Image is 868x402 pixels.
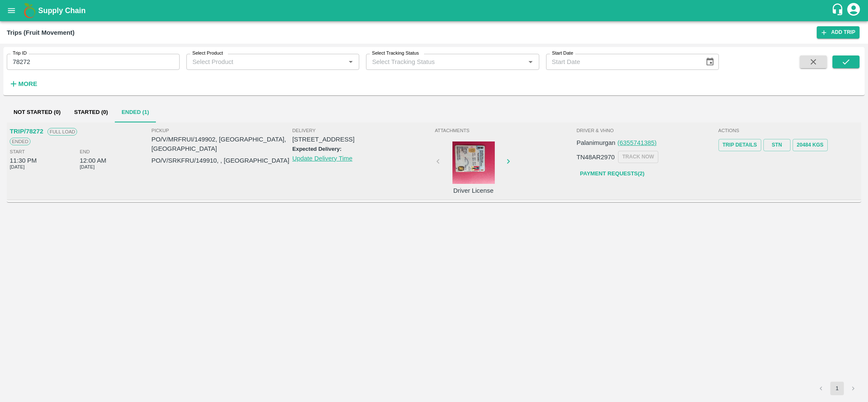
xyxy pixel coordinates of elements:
[831,3,846,18] div: customer-support
[10,163,25,171] span: [DATE]
[2,1,21,20] button: open drawer
[10,138,31,145] span: Ended
[292,146,341,152] label: Expected Delivery:
[552,50,573,57] label: Start Date
[793,139,828,151] button: 20484 Kgs
[618,139,657,146] a: (6355741385)
[152,135,293,154] p: PO/V/MRFRUI/149902, [GEOGRAPHIC_DATA], [GEOGRAPHIC_DATA]
[38,6,86,15] b: Supply Chain
[718,127,859,134] span: Actions
[292,127,433,134] span: Delivery
[345,56,356,67] button: Open
[67,102,115,122] button: Started (0)
[7,27,75,38] div: Trips (Fruit Movement)
[21,2,38,19] img: logo
[702,54,718,70] button: Choose date
[813,382,861,395] nav: pagination navigation
[525,56,536,67] button: Open
[10,148,25,155] span: Start
[372,50,419,57] label: Select Tracking Status
[292,155,352,162] a: Update Delivery Time
[38,5,831,17] a: Supply Chain
[18,80,37,87] strong: More
[7,54,180,70] input: Enter Trip ID
[189,56,343,67] input: Select Product
[115,102,156,122] button: Ended (1)
[292,135,433,144] p: [STREET_ADDRESS]
[152,127,293,134] span: Pickup
[47,128,77,136] span: Full Load
[80,163,94,171] span: [DATE]
[577,127,717,134] span: Driver & VHNo
[80,156,106,165] div: 12:00 AM
[7,102,67,122] button: Not Started (0)
[577,152,615,162] p: TN48AR2970
[152,156,293,165] p: PO/V/SRKFRU/149910, , [GEOGRAPHIC_DATA]
[830,382,844,395] button: page 1
[577,139,616,146] span: Palanimurgan
[577,166,648,181] a: Payment Requests(2)
[442,186,505,195] p: Driver License
[718,139,761,151] a: Trip Details
[817,26,860,39] a: Add Trip
[435,127,575,134] span: Attachments
[763,139,790,151] a: STN
[846,2,861,19] div: account of current user
[7,77,39,91] button: More
[546,54,699,70] input: Start Date
[10,156,37,165] div: 11:30 PM
[369,56,511,67] input: Select Tracking Status
[10,127,43,136] p: TRIP/78272
[80,148,90,155] span: End
[192,50,223,57] label: Select Product
[13,50,27,57] label: Trip ID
